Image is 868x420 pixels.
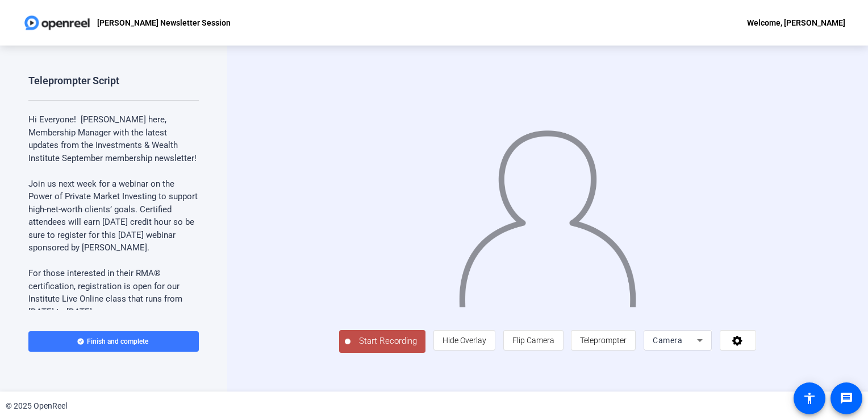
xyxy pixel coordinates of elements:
span: Hide Overlay [443,336,486,345]
button: Finish and complete [28,331,199,352]
button: Hide Overlay [433,330,495,351]
button: Teleprompter [571,330,636,351]
p: For those interested in their RMA® certification, registration is open for our Institute Live Onl... [28,267,199,318]
div: © 2025 OpenReel [6,400,67,412]
span: Flip Camera [512,336,554,345]
div: Teleprompter Script [28,74,119,88]
img: OpenReel logo [23,11,91,34]
button: Start Recording [339,330,425,353]
div: Welcome, [PERSON_NAME] [747,16,845,30]
button: Flip Camera [503,330,564,351]
span: Start Recording [350,335,425,348]
p: [PERSON_NAME] Newsletter Session [97,16,231,30]
span: Camera [653,336,682,345]
img: overlay [457,120,637,307]
mat-icon: accessibility [803,392,816,405]
mat-icon: message [840,392,853,405]
span: Teleprompter [580,336,627,345]
span: Finish and complete [87,337,148,346]
p: Hi Everyone! [PERSON_NAME] here, Membership Manager with the latest updates from the Investments ... [28,113,199,164]
p: Join us next week for a webinar on the Power of Private Market Investing to support high-net-wort... [28,178,199,254]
